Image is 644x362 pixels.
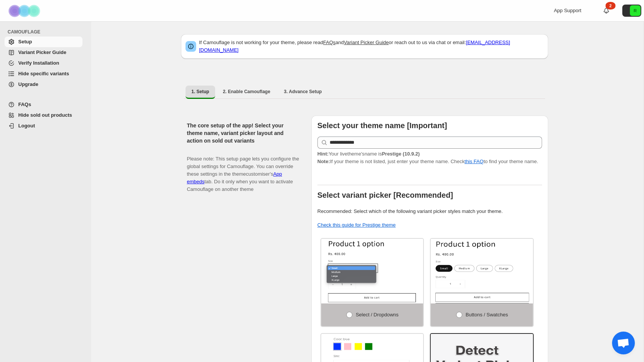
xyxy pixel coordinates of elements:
img: Buttons / Swatches [431,239,533,303]
span: Hide specific variants [18,71,69,76]
strong: Prestige (10.9.2) [382,151,420,157]
a: FAQs [5,99,82,110]
a: FAQs [323,40,336,45]
p: If your theme is not listed, just enter your theme name. Check to find your theme name. [317,150,542,165]
strong: Hint: [317,151,329,157]
h2: The core setup of the app! Select your theme name, variant picker layout and action on sold out v... [187,122,299,144]
a: Logout [5,121,82,131]
div: 2 [606,2,615,10]
a: Hide sold out products [5,110,82,121]
a: Setup [5,37,82,47]
a: Upgrade [5,79,82,90]
text: R [634,8,637,13]
a: Variant Picker Guide [344,40,389,45]
span: FAQs [18,102,31,107]
a: this FAQ [465,159,484,164]
span: Select / Dropdowns [356,312,399,318]
img: Select / Dropdowns [321,239,424,303]
p: Recommended: Select which of the following variant picker styles match your theme. [317,208,542,215]
a: Verify Installation [5,58,82,68]
span: Hide sold out products [18,112,72,118]
span: Logout [18,123,35,129]
span: Setup [18,39,32,44]
span: Verify Installation [18,60,59,66]
span: Buttons / Swatches [466,312,508,318]
span: Variant Picker Guide [18,49,66,55]
span: Upgrade [18,81,38,87]
a: Hide specific variants [5,68,82,79]
p: Please note: This setup page lets you configure the global settings for Camouflage. You can overr... [187,148,299,193]
strong: Note: [317,159,330,164]
button: Avatar with initials R [622,5,641,17]
span: 2. Enable Camouflage [223,89,270,95]
img: Camouflage [6,0,44,21]
span: 1. Setup [192,89,209,95]
p: If Camouflage is not working for your theme, please read and or reach out to us via chat or email: [199,39,544,54]
a: Check this guide for Prestige theme [317,222,396,228]
a: Variant Picker Guide [5,47,82,58]
div: Chat abierto [612,332,635,354]
span: 3. Advance Setup [284,89,322,95]
b: Select your theme name [Important] [317,121,447,130]
b: Select variant picker [Recommended] [317,191,453,199]
span: Avatar with initials R [630,5,641,16]
span: Your live theme's name is [317,151,420,157]
span: App Support [554,8,581,13]
a: 2 [603,7,610,14]
span: CAMOUFLAGE [8,29,86,35]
